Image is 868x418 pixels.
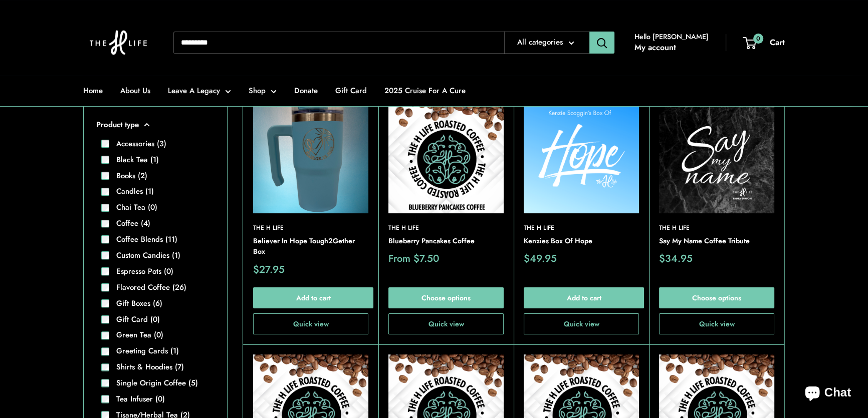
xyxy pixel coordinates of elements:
[96,118,214,132] button: Product type
[253,313,368,334] button: Quick view
[388,98,504,213] img: Blueberry Pancakes Coffee
[796,377,860,410] inbox-online-store-chat: Shopify online store chat
[109,361,184,373] label: Shirts & Hoodies (7)
[109,266,173,277] label: Espresso Pots (0)
[524,98,639,213] img: Kenzies Box Of Hope
[109,282,186,293] label: Flavored Coffee (26)
[388,313,504,334] button: Quick view
[524,313,639,334] button: Quick view
[173,32,504,54] input: Search...
[253,265,285,275] span: $27.95
[253,236,368,257] a: Believer In Hope Tough2Gether Box
[634,30,709,43] span: Hello [PERSON_NAME]
[109,218,150,229] label: Coffee (4)
[109,314,160,325] label: Gift Card (0)
[109,234,177,245] label: Coffee Blends (11)
[83,10,153,75] img: The H Life
[168,84,231,98] a: Leave A Legacy
[659,236,774,247] a: Say My Name Coffee Tribute
[753,33,763,43] span: 0
[109,170,147,182] label: Books (2)
[589,32,614,54] button: Search
[524,223,639,233] a: The H Life
[659,98,774,213] img: Say My Name Coffee Tribute
[109,298,162,309] label: Gift Boxes (6)
[659,254,693,264] span: $34.95
[109,186,154,197] label: Candles (1)
[109,345,179,357] label: Greeting Cards (1)
[253,287,373,308] button: Add to cart
[659,313,774,334] button: Quick view
[253,98,368,213] a: Believer In Hope Tough2Gether BoxBeliever In Hope Tough2Gether Box
[253,223,368,233] a: The H Life
[524,287,644,308] button: Add to cart
[770,37,785,48] span: Cart
[524,254,557,264] span: $49.95
[249,84,277,98] a: Shop
[109,377,198,389] label: Single Origin Coffee (5)
[109,138,166,150] label: Accessories (3)
[524,236,639,247] a: Kenzies Box Of Hope
[83,84,103,98] a: Home
[634,40,676,55] a: My account
[109,202,157,213] label: Chai Tea (0)
[120,84,150,98] a: About Us
[659,287,774,308] a: Choose options
[384,84,466,98] a: 2025 Cruise For A Cure
[335,84,367,98] a: Gift Card
[109,154,159,166] label: Black Tea (1)
[109,393,165,405] label: Tea Infuser (0)
[253,98,368,213] img: Believer In Hope Tough2Gether Box
[388,287,504,308] a: Choose options
[388,236,504,247] a: Blueberry Pancakes Coffee
[294,84,318,98] a: Donate
[388,223,504,233] a: The H Life
[109,250,180,261] label: Custom Candies (1)
[659,223,774,233] a: The H Life
[744,35,785,50] a: 0 Cart
[109,329,163,341] label: Green Tea (0)
[388,254,440,264] span: From $7.50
